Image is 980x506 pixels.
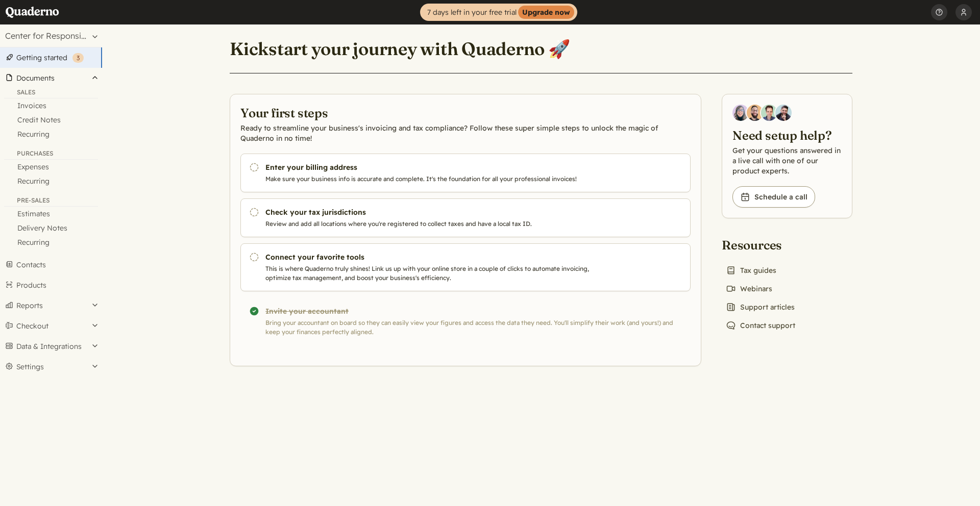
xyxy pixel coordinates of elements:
img: Jairo Fumero, Account Executive at Quaderno [747,105,763,121]
p: Make sure your business info is accurate and complete. It's the foundation for all your professio... [265,174,614,184]
a: Enter your billing address Make sure your business info is accurate and complete. It's the founda... [240,154,691,192]
a: Connect your favorite tools This is where Quaderno truly shines! Link us up with your online stor... [240,243,691,291]
div: Pre-Sales [4,196,98,207]
h3: Check your tax jurisdictions [265,207,614,217]
h3: Connect your favorite tools [265,252,614,262]
img: Ivo Oltmans, Business Developer at Quaderno [761,105,777,121]
a: Webinars [722,282,776,296]
h2: Resources [722,237,799,253]
a: 7 days left in your free trialUpgrade now [420,4,577,21]
h2: Your first steps [240,105,691,121]
a: Check your tax jurisdictions Review and add all locations where you're registered to collect taxe... [240,198,691,237]
p: Get your questions answered in a live call with one of our product experts. [732,145,842,176]
a: Tax guides [722,263,780,277]
p: This is where Quaderno truly shines! Link us up with your online store in a couple of clicks to a... [265,264,614,283]
p: Review and add all locations where you're registered to collect taxes and have a local tax ID. [265,219,614,229]
h3: Enter your billing address [265,162,614,172]
a: Support articles [722,300,799,314]
h2: Need setup help? [732,127,842,143]
strong: Upgrade now [518,6,574,19]
div: Purchases [4,149,98,160]
span: 3 [77,54,80,62]
a: Contact support [722,318,799,333]
p: Ready to streamline your business's invoicing and tax compliance? Follow these super simple steps... [240,123,691,143]
img: Diana Carrasco, Account Executive at Quaderno [732,105,749,121]
h1: Kickstart your journey with Quaderno 🚀 [230,38,570,60]
a: Schedule a call [732,186,815,208]
img: Javier Rubio, DevRel at Quaderno [775,105,792,121]
div: Sales [4,88,98,98]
